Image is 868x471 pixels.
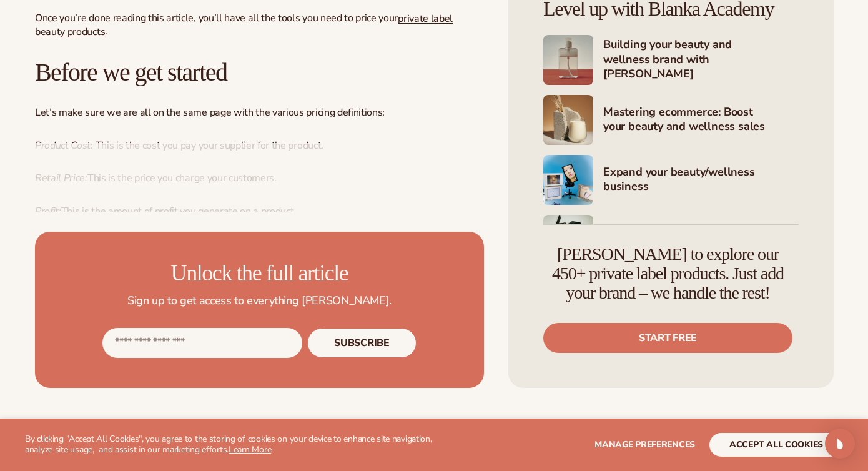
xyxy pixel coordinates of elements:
p: By clicking "Accept All Cookies", you agree to the storing of cookies on your device to enhance s... [25,434,440,455]
a: private label bea [35,11,453,39]
a: ty products [57,25,105,39]
p: Sign up to get access to everything [PERSON_NAME]. [55,294,464,308]
button: Manage preferences [594,433,695,457]
h2: Before we get started [35,59,484,86]
img: Shopify Image 6 [543,95,593,145]
img: Shopify Image 5 [543,35,593,85]
h4: [PERSON_NAME] to explore our 450+ private label products. Just add your brand – we handle the rest! [543,245,792,302]
a: Start free [543,323,792,353]
a: Shopify Image 6 Mastering ecommerce: Boost your beauty and wellness sales [543,95,799,145]
p: Let’s make sure we are all on the same page with the various pricing definitions: [35,106,484,119]
div: Open Intercom Messenger [825,429,855,459]
a: Learn More [229,444,271,455]
button: accept all cookies [709,433,843,457]
em: Product Cost [35,139,91,152]
h4: Mastering ecommerce: Boost your beauty and wellness sales [603,105,799,136]
a: Shopify Image 5 Building your beauty and wellness brand with [PERSON_NAME] [543,35,799,85]
a: Shopify Image 7 Expand your beauty/wellness business [543,155,799,205]
span: Manage preferences [594,439,695,450]
a: Shopify Image 8 Marketing your beauty and wellness brand 101 [543,215,799,265]
button: Subscribe [307,328,416,358]
img: Shopify Image 7 [543,155,593,205]
h4: Expand your beauty/wellness business [603,165,799,196]
a: u [51,25,57,39]
h4: Building your beauty and wellness brand with [PERSON_NAME] [603,37,799,82]
input: Email address [102,328,302,358]
p: : This is the cost you pay your supplier for the product. [35,139,484,152]
p: Once you’re done reading this article, you’ll have all the tools you need to price your . [35,12,484,39]
h3: Unlock the full article [55,262,464,284]
img: Shopify Image 8 [543,215,593,265]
